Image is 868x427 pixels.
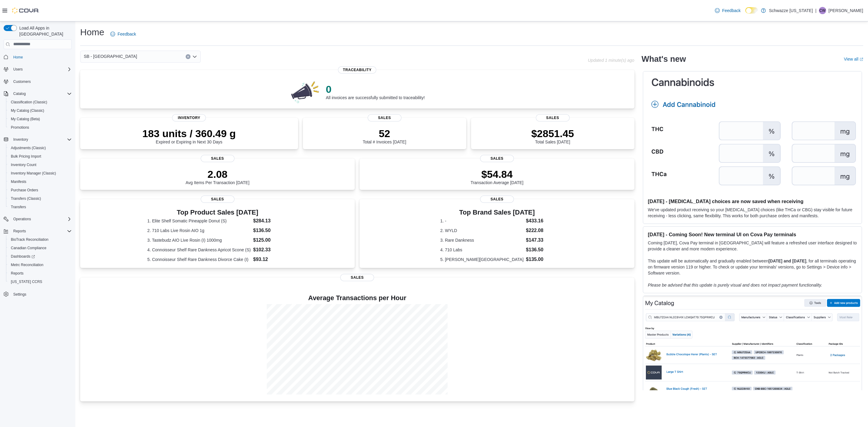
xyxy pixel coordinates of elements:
span: Settings [13,292,26,297]
dd: $284.13 [253,217,288,224]
span: Load All Apps in [GEOGRAPHIC_DATA] [17,25,72,37]
dt: 3. Rare Dankness [440,237,524,243]
span: Dashboards [8,253,72,260]
span: Inventory Count [11,162,36,167]
span: My Catalog (Classic) [11,108,44,113]
span: Sales [480,155,514,162]
p: 52 [363,127,406,140]
span: Sales [368,114,401,121]
span: Inventory [13,137,28,142]
button: Transfers [6,203,74,211]
span: Transfers (Classic) [8,195,72,202]
button: Inventory Manager (Classic) [6,169,74,177]
button: Settings [1,290,74,298]
div: Total Sales [DATE] [531,127,574,144]
a: Home [11,54,25,61]
svg: External link [860,58,863,61]
button: Reports [6,269,74,278]
a: Promotions [8,124,32,131]
span: Classification (Classic) [8,99,72,106]
span: Catalog [13,91,26,96]
dt: 5. [PERSON_NAME][GEOGRAPHIC_DATA] [440,256,524,262]
span: [US_STATE] CCRS [11,279,42,284]
p: Coming [DATE], Cova Pay terminal in [GEOGRAPHIC_DATA] will feature a refreshed user interface des... [648,240,857,252]
span: Settings [11,290,72,298]
a: Feedback [712,5,743,17]
span: Feedback [722,8,741,14]
button: Manifests [6,177,74,186]
a: Inventory Manager (Classic) [8,170,58,177]
p: [PERSON_NAME] [829,7,863,14]
span: Promotions [8,124,72,131]
a: Metrc Reconciliation [8,261,46,268]
p: 2.08 [186,168,250,180]
dt: 1. - [440,218,524,224]
span: Reports [11,228,72,235]
dd: $102.33 [253,246,288,253]
dd: $433.16 [526,217,554,224]
span: Metrc Reconciliation [11,262,43,267]
a: Adjustments (Classic) [8,144,48,152]
span: Reports [11,271,24,276]
a: Bulk Pricing Import [8,153,44,160]
dt: 1. Elite Shelf Somatic Pineapple Donut (S) [147,218,251,224]
p: $2851.45 [531,127,574,140]
em: Please be advised that this update is purely visual and does not impact payment functionality. [648,283,822,287]
button: Purchase Orders [6,186,74,194]
p: We've updated product receiving so your [MEDICAL_DATA] choices (like THCa or CBG) stay visible fo... [648,207,857,219]
h3: Top Brand Sales [DATE] [440,209,554,216]
input: Dark Mode [745,7,758,14]
span: Metrc Reconciliation [8,261,72,268]
span: CW [819,7,826,14]
p: | [815,7,816,14]
h1: Home [80,26,104,38]
button: Inventory [1,135,74,144]
span: BioTrack Reconciliation [11,237,49,242]
h4: Average Transactions per Hour [85,294,630,302]
span: Promotions [11,125,29,130]
div: All invoices are successfully submitted to traceability! [326,83,425,100]
a: Purchase Orders [8,187,41,194]
span: Sales [480,196,514,203]
button: BioTrack Reconciliation [6,235,74,244]
p: 183 units / 360.49 g [142,127,236,140]
span: Manifests [11,179,26,184]
div: Avg Items Per Transaction [DATE] [186,168,250,185]
span: Traceability [338,66,376,74]
span: Sales [340,274,374,281]
dt: 2. 710 Labs Live Rosin AIO 1g [147,228,251,234]
div: Courtney Webb [819,7,826,14]
button: Canadian Compliance [6,244,74,252]
span: Transfers [11,205,26,209]
button: Bulk Pricing Import [6,152,74,161]
button: Home [1,53,74,61]
a: Manifests [8,178,29,185]
a: [US_STATE] CCRS [8,278,45,285]
div: Total # Invoices [DATE] [363,127,406,144]
span: Inventory Manager (Classic) [8,170,72,177]
span: Reports [8,270,72,277]
span: Adjustments (Classic) [11,146,46,150]
span: Customers [13,79,31,84]
span: Users [11,66,72,73]
span: Transfers [8,203,72,211]
span: Transfers (Classic) [11,196,41,201]
span: SB - [GEOGRAPHIC_DATA] [84,53,137,60]
a: My Catalog (Classic) [8,107,47,114]
p: $54.84 [470,168,524,180]
span: Bulk Pricing Import [8,153,72,160]
button: Inventory Count [6,161,74,169]
dt: 5. Connoisseur Shelf Rare Dankness Divorce Cake (I) [147,256,251,262]
span: BioTrack Reconciliation [8,236,72,243]
h3: [DATE] - Coming Soon! New terminal UI on Cova Pay terminals [648,231,857,237]
button: Catalog [11,90,28,97]
span: My Catalog (Classic) [8,107,72,114]
a: Transfers (Classic) [8,195,43,202]
p: This update will be automatically and gradually enabled between , for all terminals operating on ... [648,258,857,276]
p: Schwazze [US_STATE] [769,7,813,14]
span: Canadian Compliance [11,246,46,250]
button: Clear input [186,54,190,59]
button: Users [11,66,25,73]
a: Customers [11,78,33,85]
